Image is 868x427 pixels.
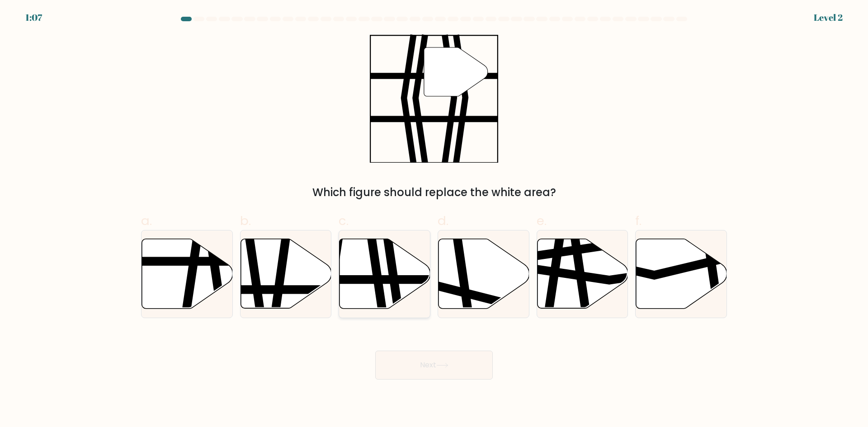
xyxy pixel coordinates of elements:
[141,212,152,230] span: a.
[537,212,547,230] span: e.
[25,11,42,24] div: 1:07
[635,212,642,230] span: f.
[375,351,493,380] button: Next
[146,184,722,201] div: Which figure should replace the white area?
[438,212,448,230] span: d.
[814,11,843,24] div: Level 2
[339,212,349,230] span: c.
[240,212,251,230] span: b.
[424,47,488,96] g: "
